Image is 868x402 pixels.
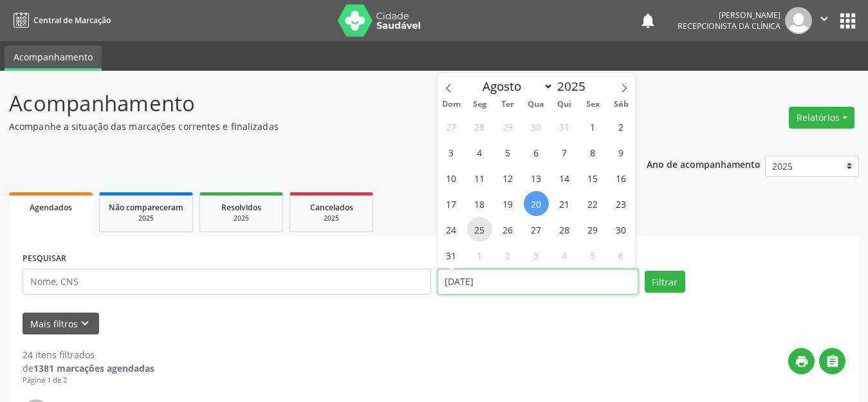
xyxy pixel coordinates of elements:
span: Agosto 14, 2025 [552,165,577,190]
i:  [826,354,840,369]
span: Agosto 17, 2025 [439,191,464,216]
button: apps [836,10,859,32]
img: img [785,7,812,34]
select: Month [477,77,554,95]
span: Julho 31, 2025 [552,114,577,139]
p: Acompanhamento [9,87,604,120]
span: Resolvidos [221,202,261,213]
i: keyboard_arrow_down [78,316,92,331]
span: Agosto 16, 2025 [609,165,634,190]
span: Setembro 2, 2025 [495,242,521,268]
span: Cancelados [310,202,353,213]
i:  [817,12,831,26]
div: [PERSON_NAME] [678,10,780,21]
span: Agosto 9, 2025 [609,140,634,165]
span: Agosto 11, 2025 [467,165,492,190]
button: print [788,348,815,374]
span: Agosto 3, 2025 [439,140,464,165]
p: Acompanhe a situação das marcações correntes e finalizadas [9,120,604,133]
span: Agosto 4, 2025 [467,140,492,165]
span: Agosto 20, 2025 [524,191,549,216]
span: Qui [550,100,578,109]
div: 2025 [109,214,183,223]
p: Ano de acompanhamento [647,156,761,172]
span: Agosto 29, 2025 [580,217,605,242]
span: Julho 29, 2025 [495,114,521,139]
span: Agosto 23, 2025 [609,191,634,216]
div: Página 1 de 2 [23,375,154,386]
span: Julho 27, 2025 [439,114,464,139]
a: Acompanhamento [5,46,102,71]
button: notifications [639,12,657,30]
input: Year [553,78,596,95]
span: Agosto 7, 2025 [552,140,577,165]
strong: 1381 marcações agendadas [33,362,154,374]
div: 2025 [209,214,273,223]
span: Agosto 15, 2025 [580,165,605,190]
span: Agosto 8, 2025 [580,140,605,165]
span: Agendados [30,202,72,213]
span: Agosto 31, 2025 [439,242,464,268]
span: Agosto 18, 2025 [467,191,492,216]
span: Agosto 26, 2025 [495,217,521,242]
button: Mais filtroskeyboard_arrow_down [23,313,99,335]
span: Recepcionista da clínica [678,21,780,32]
span: Setembro 6, 2025 [609,242,634,268]
div: 24 itens filtrados [23,348,154,361]
span: Setembro 1, 2025 [467,242,492,268]
span: Setembro 3, 2025 [524,242,549,268]
div: 2025 [299,214,364,223]
button:  [819,348,845,374]
label: PESQUISAR [23,249,66,269]
span: Sáb [607,100,635,109]
span: Agosto 27, 2025 [524,217,549,242]
span: Julho 28, 2025 [467,114,492,139]
span: Central de Marcação [33,15,111,26]
span: Agosto 28, 2025 [552,217,577,242]
span: Agosto 5, 2025 [495,140,521,165]
span: Agosto 25, 2025 [467,217,492,242]
button:  [812,7,836,34]
button: Relatórios [789,107,854,129]
span: Agosto 13, 2025 [524,165,549,190]
span: Agosto 12, 2025 [495,165,521,190]
span: Agosto 24, 2025 [439,217,464,242]
span: Seg [465,100,494,109]
input: Nome, CNS [23,269,431,295]
span: Setembro 4, 2025 [552,242,577,268]
span: Agosto 2, 2025 [609,114,634,139]
span: Agosto 22, 2025 [580,191,605,216]
span: Agosto 1, 2025 [580,114,605,139]
span: Julho 30, 2025 [524,114,549,139]
a: Central de Marcação [9,10,111,31]
span: Dom [438,100,466,109]
button: Filtrar [645,271,685,293]
span: Agosto 30, 2025 [609,217,634,242]
span: Ter [494,100,522,109]
input: Selecione um intervalo [438,269,638,295]
span: Não compareceram [109,202,183,213]
span: Agosto 21, 2025 [552,191,577,216]
span: Agosto 6, 2025 [524,140,549,165]
span: Agosto 19, 2025 [495,191,521,216]
i: print [795,354,809,369]
span: Setembro 5, 2025 [580,242,605,268]
span: Qua [522,100,550,109]
span: Sex [578,100,607,109]
div: de [23,361,154,375]
span: Agosto 10, 2025 [439,165,464,190]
